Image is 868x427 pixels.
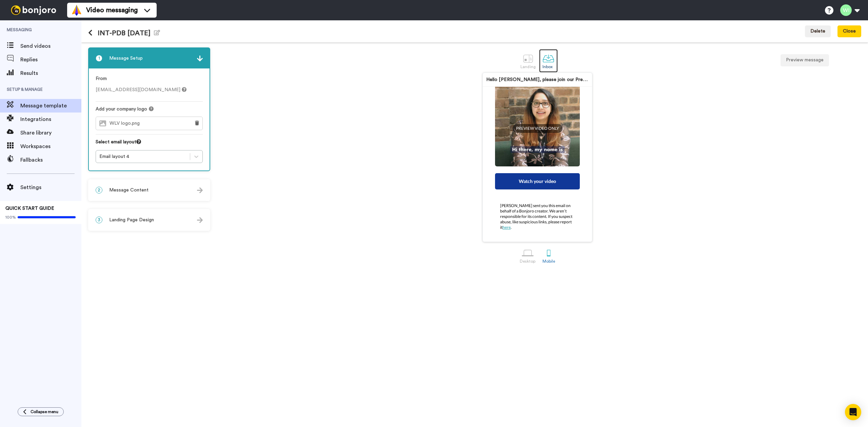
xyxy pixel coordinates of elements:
div: Inbox [542,64,554,69]
a: Desktop [516,244,539,267]
span: QUICK START GUIDE [5,206,54,211]
div: Email layout 4 [99,153,186,160]
span: here [502,225,511,230]
button: Collapse menu [18,407,64,416]
p: [PERSON_NAME] sent you this email on behalf of a Bonjoro creator. We aren’t responsible for its c... [487,195,588,238]
label: From [96,75,107,82]
a: Inbox [539,49,558,73]
span: Message Setup [109,55,143,62]
div: Landing [520,64,536,69]
span: Workspaces [20,142,81,150]
img: arrow.svg [197,56,203,61]
span: WLV logo.png [110,121,143,126]
div: Watch your video [495,173,580,189]
div: Desktop [520,259,536,264]
span: Message Content [109,187,149,194]
button: Close [837,25,861,38]
span: 2 [96,187,102,194]
div: 3Landing Page Design [88,209,210,231]
span: Send videos [20,42,81,50]
img: vm-color.svg [71,5,82,16]
span: Collapse menu [31,409,58,414]
div: 2Message Content [88,179,210,201]
span: Landing Page Design [109,217,154,223]
span: Fallbacks [20,156,81,164]
button: Delete [805,25,831,38]
span: 3 [96,217,102,223]
span: Video messaging [86,5,138,15]
span: Integrations [20,115,81,123]
span: Settings [20,183,81,191]
span: Message template [20,102,81,110]
div: Mobile [542,259,555,264]
img: bj-logo-header-white.svg [8,5,59,15]
img: a72b87cd-95df-4100-b235-b6a1dba50bf3-thumb.jpg [495,82,580,166]
span: Add your company logo [96,106,147,113]
span: PREVIEW VIDEO ONLY [513,124,563,133]
span: Results [20,69,81,77]
img: arrow.svg [197,217,203,223]
div: Open Intercom Messenger [845,404,861,420]
div: Hello [PERSON_NAME], please join our Pre-departure briefing [486,76,589,83]
span: Share library [20,129,81,137]
a: Landing [517,49,539,73]
img: arrow.svg [197,187,203,193]
span: 1 [96,55,102,62]
a: Mobile [539,244,558,267]
span: 100% [5,215,16,220]
button: Preview message [781,54,829,66]
h1: INT-PDB [DATE] [88,29,160,37]
span: [EMAIL_ADDRESS][DOMAIN_NAME] [96,87,186,92]
span: Replies [20,56,81,64]
div: Select email layout [96,139,203,150]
